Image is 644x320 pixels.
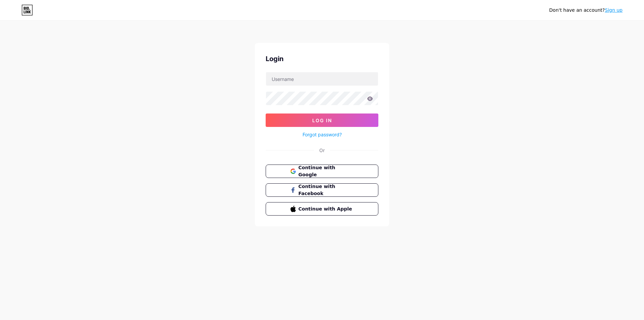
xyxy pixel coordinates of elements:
[299,183,354,197] span: Continue with Facebook
[312,118,332,123] span: Log In
[299,205,354,213] span: Continue with Apple
[299,164,354,178] span: Continue with Google
[266,113,378,127] button: Log In
[266,183,378,197] button: Continue with Facebook
[266,54,378,64] div: Login
[266,202,378,216] button: Continue with Apple
[266,72,378,86] input: Username
[319,147,325,154] div: Or
[605,7,623,13] a: Sign up
[266,165,378,178] button: Continue with Google
[303,131,342,138] a: Forgot password?
[549,7,623,14] div: Don't have an account?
